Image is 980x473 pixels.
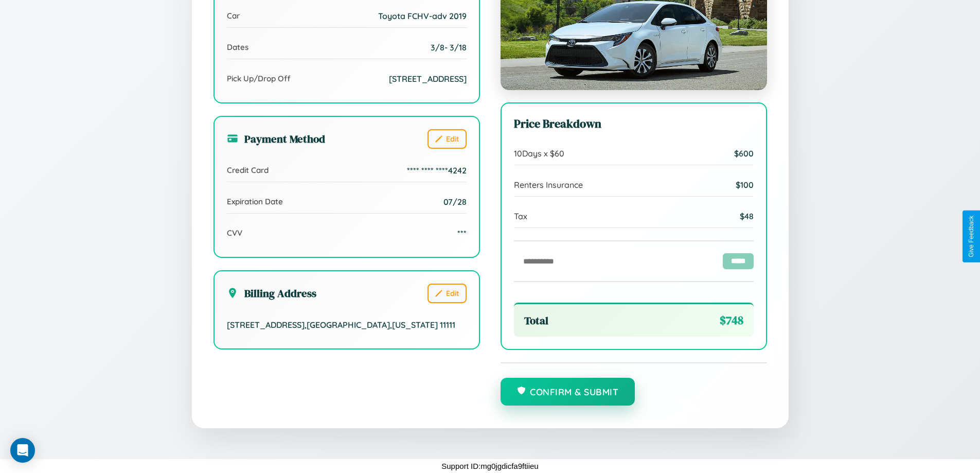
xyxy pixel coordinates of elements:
[501,378,635,406] button: Confirm & Submit
[720,312,743,328] span: $ 748
[524,313,548,328] span: Total
[441,459,538,473] p: Support ID: mg0jgdicfa9ftiieu
[514,211,527,221] span: Tax
[514,180,583,190] span: Renters Insurance
[378,11,467,21] span: Toyota FCHV-adv 2019
[227,320,455,330] span: [STREET_ADDRESS] , [GEOGRAPHIC_DATA] , [US_STATE] 11111
[427,284,467,303] button: Edit
[227,286,316,301] h3: Billing Address
[514,148,564,159] span: 10 Days x $ 60
[514,116,754,132] h3: Price Breakdown
[443,197,467,207] span: 07/28
[227,228,242,238] span: CVV
[227,42,248,52] span: Dates
[389,74,467,84] span: [STREET_ADDRESS]
[734,148,754,159] span: $ 600
[10,438,35,463] div: Open Intercom Messenger
[227,74,291,83] span: Pick Up/Drop Off
[968,216,975,257] div: Give Feedback
[736,180,754,190] span: $ 100
[227,131,325,146] h3: Payment Method
[431,42,467,52] span: 3 / 8 - 3 / 18
[427,129,467,149] button: Edit
[740,211,754,221] span: $ 48
[227,165,269,175] span: Credit Card
[227,11,240,21] span: Car
[227,197,283,206] span: Expiration Date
